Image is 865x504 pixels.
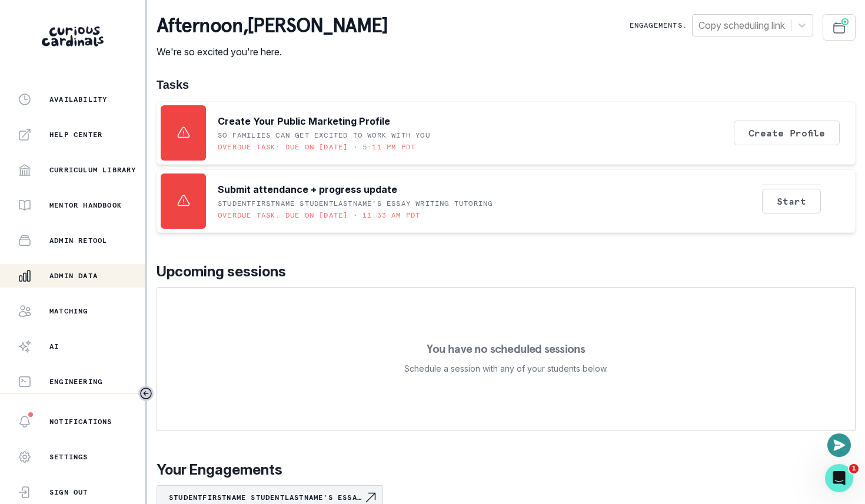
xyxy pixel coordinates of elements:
p: Engineering [49,377,102,386]
button: Schedule Sessions [823,14,856,41]
p: AI [49,342,59,351]
p: SO FAMILIES CAN GET EXCITED TO WORK WITH YOU [218,131,430,140]
p: Curriculum Library [49,165,137,175]
p: Your Engagements [157,459,856,480]
p: You have no scheduled sessions [427,343,585,355]
p: We're so excited you're here. [157,45,388,59]
p: StudentFirstName StudentLastName's Essay Writing tutoring [169,493,364,502]
p: Submit attendance + progress update [218,182,397,196]
button: Open or close messaging widget [827,433,851,457]
button: Start [762,189,821,213]
p: Admin Data [49,271,98,281]
p: Upcoming sessions [157,261,856,282]
p: afternoon , [PERSON_NAME] [157,14,388,38]
p: Overdue task: Due on [DATE] • 11:33 AM PDT [218,211,420,220]
p: Matching [49,306,88,316]
p: Mentor Handbook [49,201,122,210]
p: Schedule a session with any of your students below. [404,362,608,376]
button: Create Profile [734,121,840,145]
p: Help Center [49,130,102,139]
p: Notifications [49,417,112,426]
p: Overdue task: Due on [DATE] • 5:11 PM PDT [218,142,415,152]
img: Curious Cardinals Logo [42,26,104,46]
span: 1 [849,464,859,473]
p: Availability [49,95,107,104]
button: Toggle sidebar [138,386,154,401]
p: Admin Retool [49,236,107,245]
iframe: Intercom live chat [825,464,853,492]
p: StudentFirstName StudentLastName's Essay Writing tutoring [218,199,493,208]
p: Create Your Public Marketing Profile [218,114,390,128]
p: Engagements: [630,21,687,30]
p: Settings [49,452,88,462]
p: Sign Out [49,488,88,497]
h1: Tasks [157,78,856,92]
